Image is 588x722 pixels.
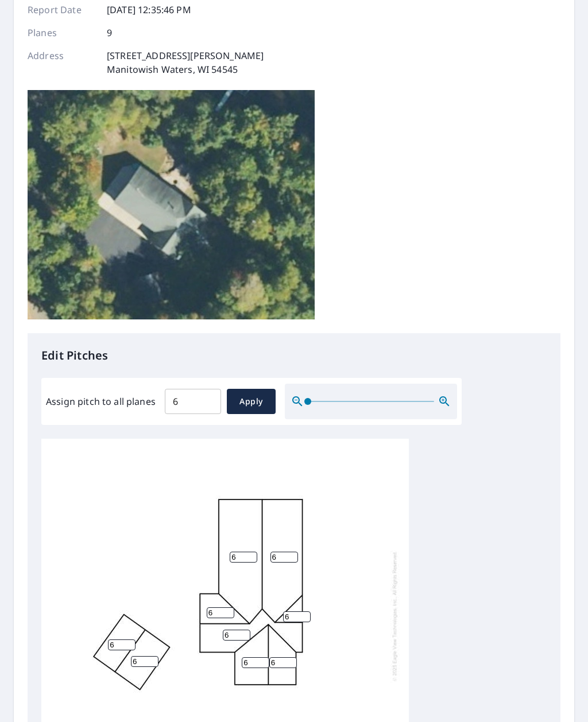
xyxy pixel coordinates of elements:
[46,395,156,408] label: Assign pitch to all planes
[107,49,264,76] p: [STREET_ADDRESS][PERSON_NAME] Manitowish Waters, WI 54545
[28,49,96,76] p: Address
[28,90,315,319] img: Top image
[28,3,96,17] p: Report Date
[41,347,547,364] p: Edit Pitches
[165,385,221,417] input: 00.0
[107,26,112,40] p: 9
[227,389,276,414] button: Apply
[236,395,266,409] span: Apply
[28,26,96,40] p: Planes
[107,3,191,17] p: [DATE] 12:35:46 PM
